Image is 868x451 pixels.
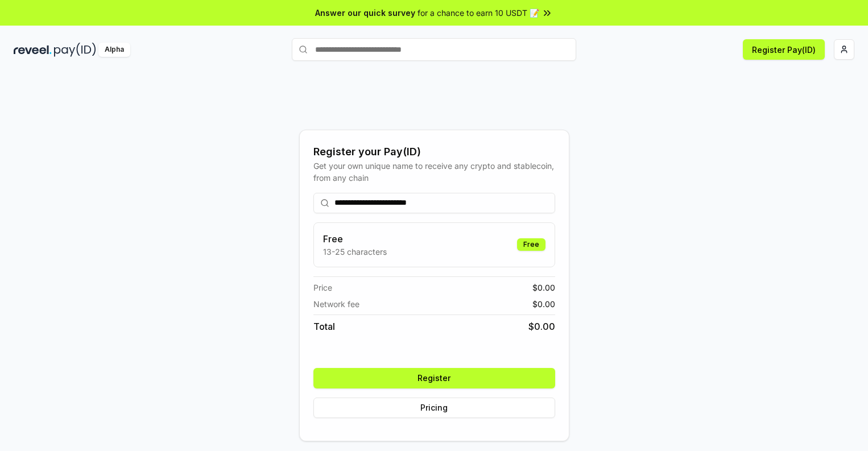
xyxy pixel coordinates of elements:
[313,160,555,184] div: Get your own unique name to receive any crypto and stablecoin, from any chain
[54,43,96,57] img: pay_id
[743,39,825,60] button: Register Pay(ID)
[532,282,555,293] span: $ 0.00
[323,232,387,246] h3: Free
[313,144,555,160] div: Register your Pay(ID)
[323,246,387,258] p: 13-25 characters
[313,398,555,418] button: Pricing
[532,298,555,310] span: $ 0.00
[313,320,335,333] span: Total
[418,7,539,19] span: for a chance to earn 10 USDT 📝
[98,43,130,57] div: Alpha
[313,368,555,388] button: Register
[517,238,545,251] div: Free
[14,43,52,57] img: reveel_dark
[315,7,415,19] span: Answer our quick survey
[313,282,332,293] span: Price
[528,320,555,333] span: $ 0.00
[313,298,359,310] span: Network fee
